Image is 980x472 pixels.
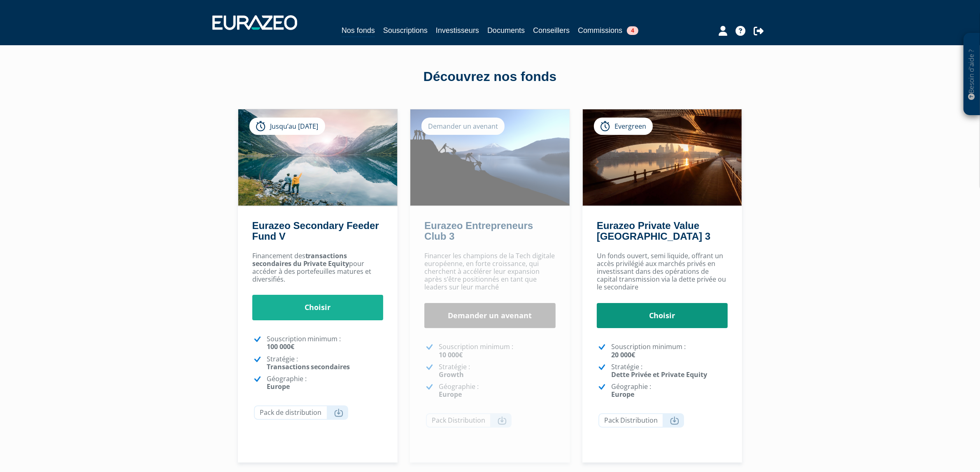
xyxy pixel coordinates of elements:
p: Financement des pour accéder à des portefeuilles matures et diversifiés. [252,252,384,284]
strong: Transactions secondaires [267,362,350,371]
p: Besoin d'aide ? [967,37,977,111]
img: Eurazeo Secondary Feeder Fund V [238,109,398,206]
strong: Europe [439,390,462,399]
a: Conseillers [533,25,570,36]
p: Souscription minimum : [439,343,556,359]
img: Eurazeo Entrepreneurs Club 3 [410,109,570,206]
a: Pack de distribution [254,405,348,420]
p: Stratégie : [267,355,384,371]
p: Un fonds ouvert, semi liquide, offrant un accès privilégié aux marchés privés en investissant dan... [597,252,728,292]
a: Choisir [597,303,728,329]
a: Pack Distribution [598,413,684,428]
a: Nos fonds [342,25,375,37]
div: Découvrez nos fonds [256,67,725,86]
strong: Europe [267,382,290,391]
p: Géographie : [439,383,556,398]
a: Commissions4 [578,25,638,36]
p: Financer les champions de la Tech digitale européenne, en forte croissance, qui cherchent à accél... [424,252,556,292]
a: Pack Distribution [426,413,512,428]
a: Eurazeo Entrepreneurs Club 3 [424,220,533,242]
div: Jusqu’au [DATE] [249,118,325,135]
p: Souscription minimum : [267,335,384,351]
a: Eurazeo Secondary Feeder Fund V [252,220,379,242]
strong: transactions secondaires du Private Equity [252,251,349,268]
a: Demander un avenant [424,303,556,329]
p: Géographie : [611,383,728,398]
p: Stratégie : [439,363,556,379]
div: Demander un avenant [421,118,505,135]
a: Souscriptions [383,25,428,36]
img: 1732889491-logotype_eurazeo_blanc_rvb.png [212,15,297,30]
strong: Growth [439,370,464,379]
strong: 10 000€ [439,350,463,359]
p: Souscription minimum : [611,343,728,359]
strong: 100 000€ [267,342,294,351]
strong: 20 000€ [611,350,635,359]
img: Eurazeo Private Value Europe 3 [583,109,742,206]
span: 4 [627,26,638,35]
div: Evergreen [594,118,653,135]
a: Documents [487,25,525,36]
a: Investisseurs [436,25,479,36]
strong: Europe [611,390,634,399]
strong: Dette Privée et Private Equity [611,370,707,379]
a: Eurazeo Private Value [GEOGRAPHIC_DATA] 3 [597,220,710,242]
a: Choisir [252,295,384,320]
p: Géographie : [267,375,384,391]
p: Stratégie : [611,363,728,379]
